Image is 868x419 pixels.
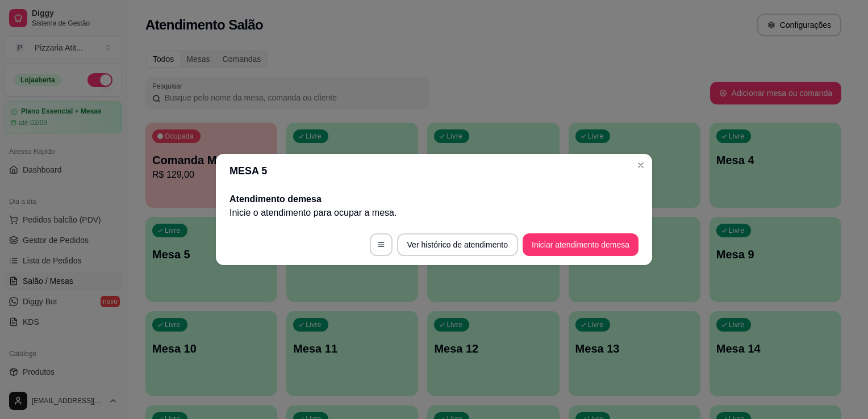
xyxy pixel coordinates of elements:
button: Ver histórico de atendimento [397,233,518,256]
button: Iniciar atendimento demesa [523,233,639,256]
h2: Atendimento de mesa [229,192,639,206]
p: Inicie o atendimento para ocupar a mesa . [229,206,639,220]
button: Close [632,156,650,174]
header: MESA 5 [216,154,652,188]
